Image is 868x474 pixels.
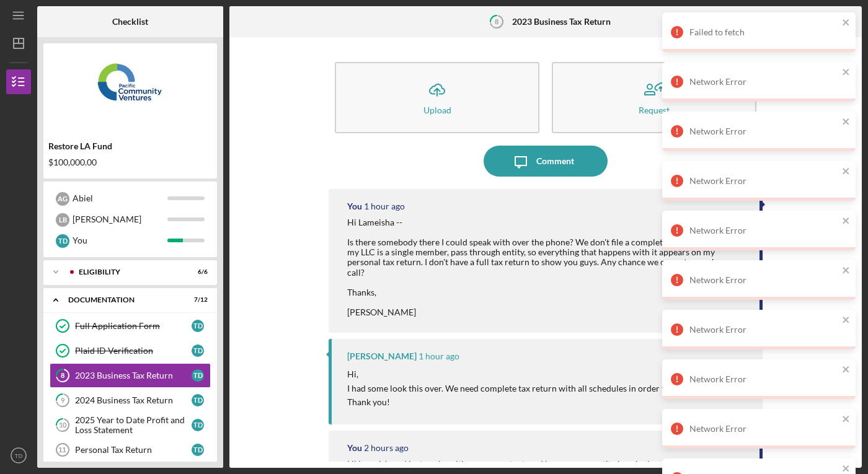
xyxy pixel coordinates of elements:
[335,62,539,133] button: Upload
[50,314,211,338] a: Full Application FormTD
[842,364,851,376] button: close
[689,27,838,37] div: Failed to fetch
[842,414,851,426] button: close
[484,146,608,177] button: Comment
[842,166,851,178] button: close
[842,315,851,327] button: close
[15,452,23,459] text: TD
[423,105,451,115] div: Upload
[6,443,31,468] button: TD
[56,213,69,227] div: L B
[689,176,838,186] div: Network Error
[842,216,851,227] button: close
[192,369,204,382] div: T D
[56,234,69,248] div: T D
[61,397,65,405] tspan: 9
[495,17,498,25] tspan: 8
[73,188,167,209] div: Abiel
[689,126,838,136] div: Network Error
[689,226,838,235] div: Network Error
[192,419,204,431] div: T D
[50,388,211,413] a: 92024 Business Tax ReturnTD
[68,296,177,304] div: Documentation
[50,413,211,437] a: 102025 Year to Date Profit and Loss StatementTD
[48,157,212,167] div: $100,000.00
[347,443,362,453] div: You
[192,320,204,332] div: T D
[43,50,217,124] img: Product logo
[842,17,851,29] button: close
[75,445,192,455] div: Personal Tax Return
[552,62,756,133] button: Request
[842,265,851,277] button: close
[73,230,167,251] div: You
[347,201,362,211] div: You
[347,367,728,381] p: Hi,
[639,105,670,115] div: Request
[79,268,177,276] div: Eligibility
[364,443,409,453] time: 2025-10-09 19:01
[185,296,208,304] div: 7 / 12
[689,374,838,384] div: Network Error
[364,201,405,211] time: 2025-10-09 20:04
[185,268,208,276] div: 6 / 6
[75,371,192,380] div: 2023 Business Tax Return
[347,217,747,317] div: Hi Lameisha -- Is there somebody there I could speak with over the phone? We don't file a complet...
[75,321,192,331] div: Full Application Form
[75,346,192,356] div: Plaid ID Verification
[689,77,838,87] div: Network Error
[512,17,611,27] b: 2023 Business Tax Return
[192,345,204,357] div: T D
[418,351,459,361] time: 2025-10-09 19:58
[58,446,66,454] tspan: 11
[61,372,64,380] tspan: 8
[842,116,851,128] button: close
[75,395,192,405] div: 2024 Business Tax Return
[842,67,851,79] button: close
[50,363,211,388] a: 82023 Business Tax ReturnTD
[347,351,417,361] div: [PERSON_NAME]
[689,325,838,335] div: Network Error
[75,415,192,435] div: 2025 Year to Date Profit and Loss Statement
[536,146,574,177] div: Comment
[56,192,69,206] div: A G
[50,338,211,363] a: Plaid ID VerificationTD
[192,394,204,406] div: T D
[689,424,838,434] div: Network Error
[689,275,838,285] div: Network Error
[48,141,212,151] div: Restore LA Fund
[112,17,148,27] b: Checklist
[347,395,728,409] p: Thank you!
[59,421,67,429] tspan: 10
[192,444,204,456] div: T D
[347,382,728,395] p: I had some look this over. We need complete tax return with all schedules in order to complete loan.
[50,437,211,462] a: 11Personal Tax ReturnTD
[73,209,167,230] div: [PERSON_NAME]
